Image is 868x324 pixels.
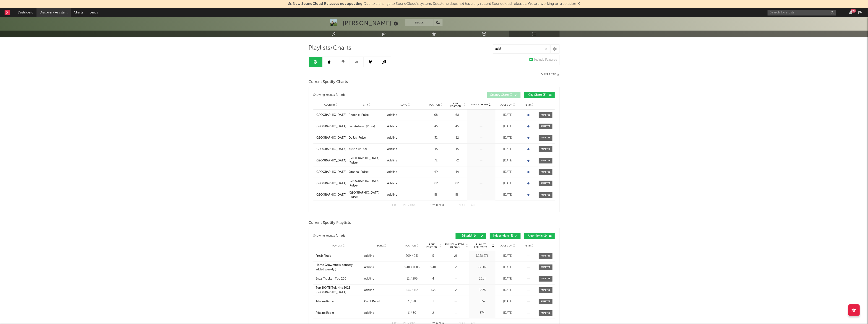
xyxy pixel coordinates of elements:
a: Home Grown(new country added weekly!) [316,263,362,272]
div: 940 / 1003 [402,265,422,270]
div: Austin (Pulse) [349,147,367,152]
div: 1,228,276 [470,254,494,258]
span: Estimated Daily Streams [444,242,465,249]
span: : Due to a change to SoundCloud's system, Sodatone does not have any recent Soundcloud releases. ... [293,2,576,6]
div: adal [341,92,346,98]
div: Adaline [387,170,397,174]
div: 2,575 [470,288,494,293]
div: 133 [425,288,442,293]
div: 72 [449,158,466,163]
div: Adaline [364,288,374,293]
span: City [363,104,368,106]
span: to [433,204,435,206]
a: Adaline [387,147,424,152]
button: Track [405,19,434,26]
span: Trend [523,104,531,106]
span: Independent ( 3 ) [493,235,514,237]
input: Search Playlists/Charts [493,44,550,54]
a: [GEOGRAPHIC_DATA] (Pulse) [349,191,385,200]
span: Algorithmic ( 2 ) [527,235,548,237]
div: [GEOGRAPHIC_DATA] [316,136,347,140]
div: [DATE] [497,158,519,163]
span: Song [377,244,384,247]
div: Adaline [364,277,374,281]
div: 68 [449,113,466,117]
a: Buzz Tracks - Top 200 [316,277,362,281]
div: [DATE] [497,311,519,315]
div: San Antonio (Pulse) [349,124,375,129]
a: [GEOGRAPHIC_DATA] [316,147,347,152]
div: 2 [444,265,468,270]
div: [DATE] [497,181,519,186]
a: [GEOGRAPHIC_DATA] [316,170,347,174]
div: 23,207 [470,265,494,270]
div: 68 [426,113,446,117]
input: Search for artists [768,10,836,16]
a: [GEOGRAPHIC_DATA] [316,193,347,197]
div: 82 [426,181,446,186]
span: Playlist Followers [470,243,492,249]
div: Adaline [387,158,397,163]
div: 1 8 8 [425,203,450,208]
a: [GEOGRAPHIC_DATA] [316,124,347,129]
a: Discovery Assistant [36,8,71,17]
a: [GEOGRAPHIC_DATA] (Pulse) [349,179,385,188]
a: Adaline [387,124,424,129]
span: Song [401,104,407,106]
div: Adaline [387,181,397,186]
div: [DATE] [497,147,519,152]
div: 374 [470,311,494,315]
div: 45 [449,147,466,152]
div: [DATE] [497,193,519,197]
div: Adaline [387,136,397,140]
a: San Antonio (Pulse) [349,124,385,129]
div: 49 [426,170,446,174]
span: Added On [501,104,513,106]
a: Adaline [387,181,424,186]
button: City Charts(8) [524,92,555,98]
button: Next [459,204,465,207]
div: 32 [426,136,446,140]
div: Showing results for [313,233,434,239]
div: 4 [425,277,442,281]
a: Dashboard [15,8,36,17]
button: Last [470,204,476,207]
div: [DATE] [497,265,519,270]
div: Adaline [387,147,397,152]
span: City Charts ( 8 ) [527,94,548,96]
div: Adaline Radio [316,311,334,315]
div: 133 / 133 [402,288,422,293]
div: 45 [426,147,446,152]
div: 209 / 251 [402,254,422,258]
div: Buzz Tracks - Top 200 [316,277,347,281]
button: Previous [404,204,416,207]
div: 3,114 [470,277,494,281]
div: Adaline Radio [316,299,334,304]
div: 2 [444,288,468,293]
div: 51 / 209 [402,277,422,281]
div: 5 [425,254,442,258]
span: of [439,204,441,206]
div: Omaha (Pulse) [349,170,369,174]
a: [GEOGRAPHIC_DATA] [316,181,347,186]
a: [GEOGRAPHIC_DATA] [316,158,347,163]
div: Adaline [364,254,374,258]
div: Top 100 TikTok Hits 2025 [GEOGRAPHIC_DATA]. [316,286,362,295]
a: Omaha (Pulse) [349,170,385,174]
a: [GEOGRAPHIC_DATA] (Pulse) [349,156,385,165]
button: First [392,204,399,207]
div: 32 [449,136,466,140]
span: Playlist [333,244,342,247]
span: Position [429,104,440,106]
a: [GEOGRAPHIC_DATA] [316,113,347,117]
div: 45 [449,124,466,129]
div: [DATE] [497,124,519,129]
